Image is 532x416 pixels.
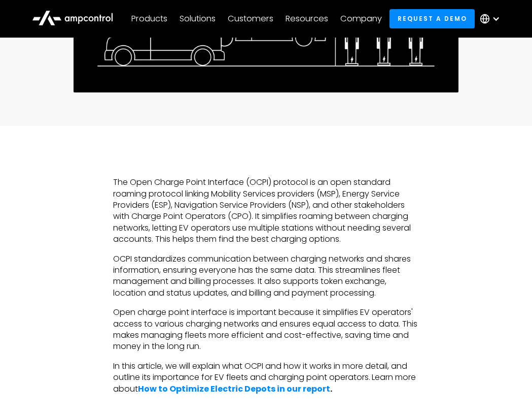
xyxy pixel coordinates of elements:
a: Request a demo [389,9,475,28]
div: Products [131,13,167,24]
div: Solutions [180,13,216,24]
div: Resources [286,13,328,24]
p: Open charge point interface is important because it simplifies EV operators' access to various ch... [113,307,418,353]
div: Company [340,13,382,24]
p: OCPI standardizes communication between charging networks and shares information, ensuring everyo... [113,253,418,299]
div: Customers [228,13,273,24]
a: How to Optimize Electric Depots in our report [138,383,330,395]
p: In this article, we will explain what OCPI and how it works in more detail, and outline its impor... [113,361,418,395]
strong: . [330,383,332,395]
p: The Open Charge Point Interface (OCPI) protocol is an open standard roaming protocol linking Mobi... [113,177,418,245]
